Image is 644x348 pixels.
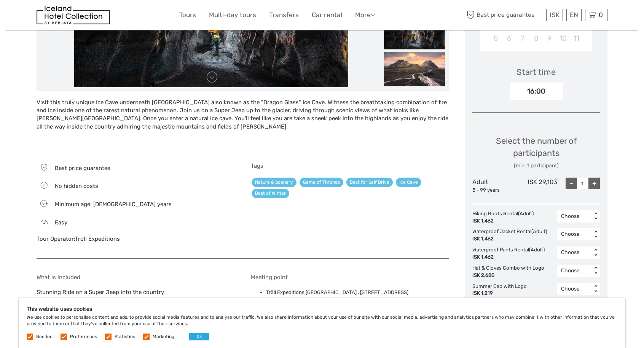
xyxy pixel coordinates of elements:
a: Ice Cave [396,178,421,187]
div: Choose Sunday, October 5th, 2025 [489,32,502,44]
a: Best for Self Drive [346,178,393,187]
div: Tour Operator: [37,235,235,243]
div: Choose Tuesday, October 7th, 2025 [516,32,529,44]
div: ISK 1,462 [472,218,534,225]
div: - [566,178,577,189]
div: Summer Cap with Logo [472,283,531,297]
div: ISK 1,219 [472,290,527,297]
div: Choose [561,267,588,275]
div: < > [593,212,599,220]
div: We use cookies to personalise content and ads, to provide social media features and to analyse ou... [19,298,625,348]
label: Marketing [153,334,174,340]
div: ISK 1,462 [472,254,545,261]
span: 8 [38,201,49,206]
p: We're away right now. Please check back later! [11,13,86,19]
li: Tröll Expeditions [GEOGRAPHIC_DATA] , [STREET_ADDRESS] [266,288,449,297]
div: Hat & Gloves Combo with Logo [472,265,548,279]
div: Hiking Boots Rental (Adult) [472,210,537,225]
div: 16:00 [510,83,563,100]
div: Choose [561,249,588,256]
div: 8 - 99 years [472,187,515,194]
a: Transfers [269,10,299,21]
span: No hidden costs [55,183,98,189]
h5: This website uses cookies [27,306,617,312]
h5: Meeting point [251,274,449,281]
div: (min. 1 participant) [472,162,600,170]
div: Waterproof Pants Rental (Adult) [472,246,548,261]
a: Best of Winter [252,189,289,198]
div: Choose Monday, October 6th, 2025 [503,32,516,44]
div: ISK 29,103 [515,178,558,194]
div: < > [593,267,599,275]
span: Easy [55,219,67,226]
div: Choose [561,285,588,293]
div: EN [566,9,582,21]
img: fc570482f5b34c56b0be150f90ad75ae_slider_thumbnail.jpg [384,15,445,49]
a: More [355,10,375,21]
a: Tours [179,10,196,21]
div: Choose Saturday, October 11th, 2025 [569,32,583,44]
button: OK [189,333,209,340]
a: Nature & Scenery [252,178,296,187]
div: Choose Wednesday, October 8th, 2025 [529,32,543,44]
div: ISK 1,462 [472,235,547,243]
div: < > [593,230,599,238]
div: Adult [472,178,515,194]
span: Best price guarantee [55,165,110,172]
a: Game of Thrones [300,178,343,187]
div: ISK 2,680 [472,272,544,279]
span: Minimum age: [DEMOGRAPHIC_DATA] years [55,201,172,208]
span: ISK [550,11,560,19]
a: Troll Expeditions [75,235,120,242]
label: Needed [36,334,53,340]
a: Multi-day tours [209,10,256,21]
h5: Tags [251,162,449,169]
a: Car rental [312,10,342,21]
span: Best price guarantee [465,9,544,21]
div: < > [593,249,599,257]
button: Open LiveChat chat widget [88,12,97,21]
label: Preferences [70,334,97,340]
div: Choose [561,213,588,220]
div: < > [593,285,599,293]
span: 0 [598,11,604,19]
img: 35a055ff8fe74cd4b58e04767fa824ae_slider_thumbnail.jpg [384,52,445,86]
label: Statistics [115,334,135,340]
div: Choose Friday, October 10th, 2025 [556,32,569,44]
div: Choose Thursday, October 9th, 2025 [543,32,556,44]
h5: What is included [37,274,235,281]
div: Start time [516,66,556,78]
div: Choose [561,230,588,238]
img: 481-8f989b07-3259-4bb0-90ed-3da368179bdc_logo_small.jpg [37,6,110,24]
div: Waterproof Jacket Rental (Adult) [472,228,551,243]
div: Visit this truly unique Ice Cave underneath [GEOGRAPHIC_DATA] also known as the "Dragon Glass" Ic... [37,99,449,139]
div: + [588,178,600,189]
div: Select the number of participants [472,135,600,170]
